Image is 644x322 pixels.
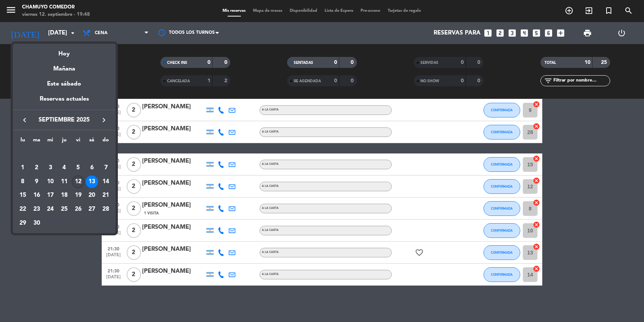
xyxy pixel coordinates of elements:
[13,74,116,94] div: Este sábado
[99,175,113,189] td: 14 de septiembre de 2025
[44,203,57,216] div: 24
[85,175,99,189] td: 13 de septiembre de 2025
[30,189,44,203] td: 16 de septiembre de 2025
[30,217,43,229] div: 30
[99,161,113,175] td: 7 de septiembre de 2025
[43,202,57,216] td: 24 de septiembre de 2025
[57,189,71,203] td: 18 de septiembre de 2025
[17,203,29,216] div: 22
[43,175,57,189] td: 10 de septiembre de 2025
[20,116,29,124] i: keyboard_arrow_left
[100,189,112,202] div: 21
[100,162,112,174] div: 7
[43,161,57,175] td: 3 de septiembre de 2025
[72,162,84,174] div: 5
[16,202,30,216] td: 22 de septiembre de 2025
[43,136,57,147] th: miércoles
[16,175,30,189] td: 8 de septiembre de 2025
[58,176,70,188] div: 11
[17,217,29,229] div: 29
[13,59,116,74] div: Mañana
[72,176,84,188] div: 12
[85,189,99,203] td: 20 de septiembre de 2025
[71,189,85,203] td: 19 de septiembre de 2025
[57,175,71,189] td: 11 de septiembre de 2025
[17,162,29,174] div: 1
[85,161,99,175] td: 6 de septiembre de 2025
[99,136,113,147] th: domingo
[71,202,85,216] td: 26 de septiembre de 2025
[17,176,29,188] div: 8
[18,115,31,125] button: keyboard_arrow_left
[30,203,43,216] div: 23
[13,94,116,109] div: Reservas actuales
[30,202,44,216] td: 23 de septiembre de 2025
[30,176,43,188] div: 9
[86,203,98,216] div: 27
[72,189,84,202] div: 19
[71,161,85,175] td: 5 de septiembre de 2025
[30,136,44,147] th: martes
[30,175,44,189] td: 9 de septiembre de 2025
[97,115,111,125] button: keyboard_arrow_right
[30,162,43,174] div: 2
[58,203,70,216] div: 25
[31,115,97,125] span: septiembre 2025
[86,176,98,188] div: 13
[57,136,71,147] th: jueves
[44,162,57,174] div: 3
[43,189,57,203] td: 17 de septiembre de 2025
[99,189,113,203] td: 21 de septiembre de 2025
[71,175,85,189] td: 12 de septiembre de 2025
[85,136,99,147] th: sábado
[99,202,113,216] td: 28 de septiembre de 2025
[30,161,44,175] td: 2 de septiembre de 2025
[16,161,30,175] td: 1 de septiembre de 2025
[86,162,98,174] div: 6
[100,203,112,216] div: 28
[17,189,29,202] div: 15
[16,147,113,161] td: SEP.
[57,161,71,175] td: 4 de septiembre de 2025
[30,189,43,202] div: 16
[44,176,57,188] div: 10
[13,44,116,59] div: Hoy
[100,176,112,188] div: 14
[16,189,30,203] td: 15 de septiembre de 2025
[86,189,98,202] div: 20
[72,203,84,216] div: 26
[58,189,70,202] div: 18
[16,216,30,230] td: 29 de septiembre de 2025
[85,202,99,216] td: 27 de septiembre de 2025
[30,216,44,230] td: 30 de septiembre de 2025
[58,162,70,174] div: 4
[44,189,57,202] div: 17
[71,136,85,147] th: viernes
[57,202,71,216] td: 25 de septiembre de 2025
[16,136,30,147] th: lunes
[100,116,108,124] i: keyboard_arrow_right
